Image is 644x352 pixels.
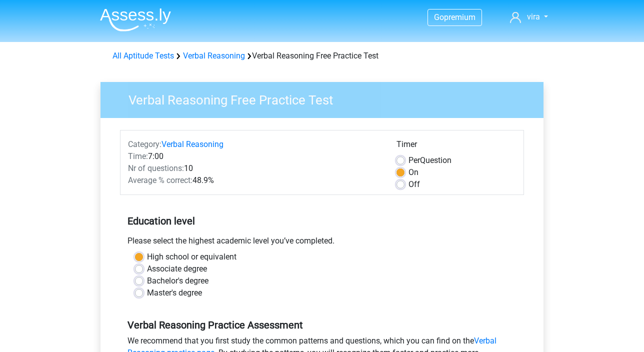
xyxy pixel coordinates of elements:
label: Bachelor's degree [147,275,208,287]
span: premium [444,12,475,22]
span: Time: [128,151,148,161]
label: High school or equivalent [147,251,236,263]
div: Verbal Reasoning Free Practice Test [108,50,535,62]
div: Please select the highest academic level you’ve completed. [120,235,524,251]
span: vira [527,12,540,21]
label: On [408,166,418,178]
h5: Education level [127,211,516,231]
span: Average % correct: [128,175,192,185]
div: 10 [120,162,389,174]
label: Question [408,154,451,166]
span: Go [434,12,444,22]
div: 7:00 [120,150,389,162]
span: Per [408,155,420,165]
a: vira [506,11,552,23]
div: Timer [396,138,516,154]
label: Associate degree [147,263,207,275]
div: 48.9% [120,174,389,186]
h3: Verbal Reasoning Free Practice Test [116,88,536,108]
a: All Aptitude Tests [112,51,174,60]
span: Category: [128,139,161,149]
h5: Verbal Reasoning Practice Assessment [127,319,516,331]
a: Verbal Reasoning [183,51,245,60]
label: Master's degree [147,287,202,299]
a: Verbal Reasoning [161,139,223,149]
img: Assessly [100,8,171,31]
a: Gopremium [428,10,481,24]
label: Off [408,178,420,190]
span: Nr of questions: [128,163,184,173]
